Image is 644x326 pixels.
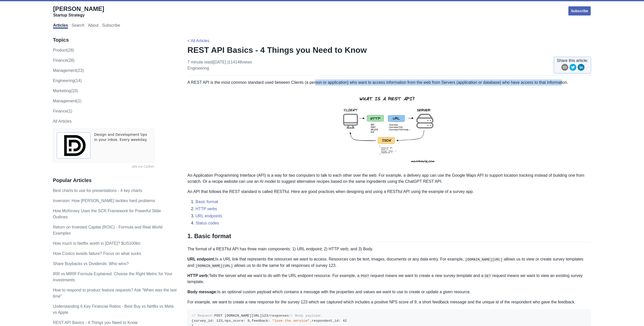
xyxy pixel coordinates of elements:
[195,214,222,218] a: URL endpoints
[339,319,341,323] span: :
[289,314,322,318] span: // Body payload:
[195,200,218,204] a: Basic format
[53,5,104,12] span: [PERSON_NAME]
[53,262,129,266] a: Share Buybacks vs Dividends: Who wins?
[53,288,176,298] a: How to respond to product feature requests? Ask “When was the last time”
[88,23,99,29] a: About
[53,99,81,103] a: Management(1)
[187,39,209,43] a: < All Articles
[53,241,140,246] a: How much is Netflix worth in [DATE]? $US100bn
[561,64,568,73] button: email
[359,273,371,279] code: POST
[227,60,252,64] span: | 114148 views
[309,319,311,323] span: ,
[187,290,217,294] strong: Body message:
[569,64,576,73] button: twitter
[191,314,214,318] span: // Request:
[272,319,310,323] span: "love the service"
[343,319,347,323] span: 42
[187,246,591,252] p: The format of a RESTful API has three main components: 1) URL endpoint; 2) HTTP verb; and 3) Body.
[57,132,91,159] img: ads via Carbon
[195,207,217,211] a: HTTP verbs
[53,320,138,325] a: REST API Basics - 4 Things you Need to Know
[187,189,591,195] p: An API that follows the REST standard is called RESTful. Here are good practices when designing a...
[53,89,78,93] a: marketing(10)
[557,58,588,64] span: Share this article:
[102,23,120,29] a: Subscribe
[187,299,591,305] p: For example, we want to create a new response for the survey 123 which we captured which includes...
[194,263,234,268] code: [DOMAIN_NAME][URL]
[53,78,82,83] a: engineering(14)
[53,199,155,203] a: Inversion: How [PERSON_NAME] tackles hard problems
[187,257,215,261] strong: URL endpoint:
[53,119,72,123] a: All Articles
[53,37,177,43] h3: Topics
[187,45,591,55] h1: REST API Basics - 4 Things you Need to Know
[53,304,174,315] a: Understanding 6 Key Financial Ratios - Best Buy vs Netflix vs Meta vs Apple
[53,13,104,18] div: Startup Strategy
[187,172,591,185] p: An Application Programming Interface (API) is a way for two computers to talk to each other over ...
[187,79,591,86] p: A REST API is the most common standard used between Clients (a person or application) who want to...
[94,132,151,159] a: Design and Development tips in your inbox. Every weekday.
[464,257,504,262] code: [DOMAIN_NAME][URL]
[53,58,74,62] a: finance(28)
[483,273,492,279] code: GET
[268,319,270,323] span: :
[53,272,172,282] a: IRR vs MIRR Formula Explained: Choose the Right Metric for Your Investments
[187,232,591,242] h2: 1. Basic format
[53,165,154,169] a: ads via Carbon
[191,319,193,323] span: {
[212,319,214,323] span: :
[53,177,177,184] h3: Popular Articles
[53,23,68,29] a: Articles
[187,289,591,295] p: Is an optional custom payload which contains a message with the properties and values we want to ...
[577,64,585,73] button: linkedin
[187,256,591,269] p: Is a URL link that represents the resources we want to access. Resources can be text, images, doc...
[53,188,142,193] a: Best charts to use for presentations - 4 key charts
[72,23,85,29] a: Search
[568,6,591,16] a: Subscribe
[53,68,84,73] a: management(23)
[247,319,250,323] span: 9
[53,251,141,256] a: How Costco avoids failure? Focus on what sucks
[262,314,268,318] span: 123
[250,319,252,323] span: ,
[53,225,162,235] a: Return on Invested Capital (ROIC) - Formula and Real World Examples
[216,319,222,323] span: 123
[187,59,252,71] p: 7 minute read | [DATE]
[334,90,445,168] img: rest-api
[53,48,74,52] a: product(28)
[223,319,225,323] span: ,
[243,319,245,323] span: :
[53,109,72,113] a: Finance(1)
[187,273,591,285] p: Tells the server what we want to do with the URL endpoint resource. For example, a request means ...
[195,221,219,225] a: Status codes
[53,209,161,219] a: How McKinsey Uses the SCR Framework for Powerful Slide Outlines
[187,273,209,278] strong: HTTP verb:
[53,5,104,18] a: [PERSON_NAME]Startup Strategy
[187,66,209,70] a: engineering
